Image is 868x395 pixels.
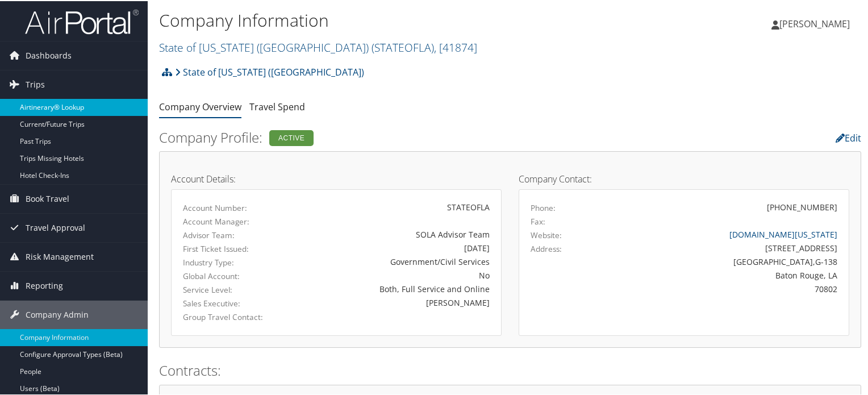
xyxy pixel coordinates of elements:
img: airportal-logo.png [25,7,139,34]
a: State of [US_STATE] ([GEOGRAPHIC_DATA]) [159,39,477,54]
label: Global Account: [183,269,274,281]
div: [STREET_ADDRESS] [612,241,838,253]
div: 70802 [612,282,838,294]
label: Website: [531,228,562,240]
span: , [ 41874 ] [434,39,477,54]
div: Both, Full Service and Online [291,282,490,294]
span: ( STATEOFLA ) [372,39,434,54]
span: Book Travel [26,184,69,212]
a: [PERSON_NAME] [771,6,861,40]
h1: Company Information [159,7,627,31]
a: Company Overview [159,99,241,112]
label: Group Travel Contact: [183,310,274,322]
label: Account Manager: [183,215,274,226]
div: No [291,268,490,280]
label: Fax: [531,215,545,226]
div: Government/Civil Services [291,255,490,267]
a: State of [US_STATE] ([GEOGRAPHIC_DATA]) [175,60,364,82]
div: Active [269,129,314,145]
span: Reporting [26,271,63,299]
div: Baton Rouge, LA [612,268,838,280]
h4: Company Contact: [519,173,849,182]
span: Company Admin [26,300,89,328]
span: [PERSON_NAME] [779,16,850,29]
div: STATEOFLA [291,200,490,212]
span: Risk Management [26,242,94,270]
label: Industry Type: [183,256,274,267]
a: Travel Spend [249,99,305,112]
div: SOLA Advisor Team [291,227,490,239]
h4: Account Details: [171,173,502,182]
label: First Ticket Issued: [183,242,274,253]
label: Address: [531,242,562,253]
div: [GEOGRAPHIC_DATA],G-138 [612,255,838,267]
div: [DATE] [291,241,490,253]
span: Travel Approval [26,213,85,241]
span: Dashboards [26,40,72,69]
label: Sales Executive: [183,297,274,308]
div: [PHONE_NUMBER] [767,200,837,212]
a: Edit [836,131,861,143]
label: Advisor Team: [183,228,274,240]
h2: Contracts: [159,360,861,379]
label: Account Number: [183,201,274,213]
label: Phone: [531,201,556,213]
label: Service Level: [183,283,274,294]
span: Trips [26,69,45,98]
h2: Company Profile: [159,127,621,146]
a: [DOMAIN_NAME][US_STATE] [729,228,837,239]
div: [PERSON_NAME] [291,296,490,307]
